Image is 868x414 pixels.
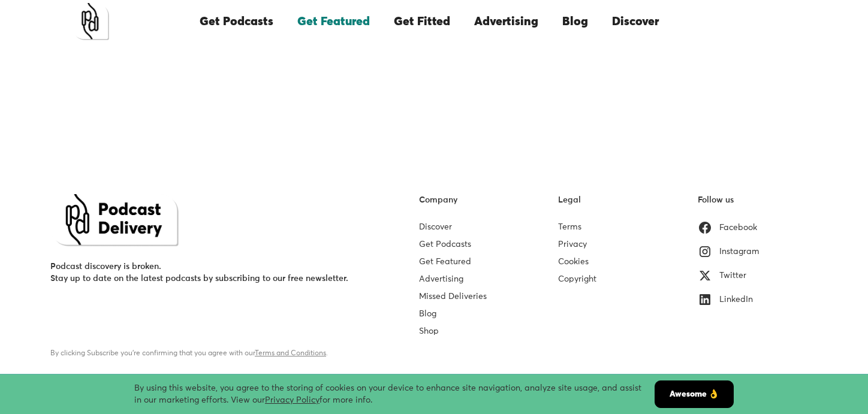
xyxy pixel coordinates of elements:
a: Cookies [558,258,589,266]
a: Get Featured [419,258,471,266]
a: Discover [419,223,452,231]
a: Copyright [558,275,596,283]
a: Facebook [698,216,757,240]
a: Blog [419,310,436,318]
a: Get Featured [285,1,382,42]
a: Instagram [698,240,759,264]
div: Twitter [719,270,746,282]
div: Facebook [719,222,757,234]
a: Privacy [558,240,587,249]
div: Company [419,194,457,206]
div: Follow us [698,194,734,206]
a: Blog [550,1,600,42]
a: Awesome 👌 [655,380,734,408]
a: Terms and Conditions [255,350,326,357]
a: Twitter [698,264,746,288]
a: Get Podcasts [188,1,285,42]
a: Privacy Policy [265,396,320,404]
a: Advertising [419,275,463,283]
a: Shop [419,327,439,336]
div: By clicking Subscribe you're confirming that you agree with our . [50,347,349,359]
a: Get Podcasts [419,240,471,249]
a: Terms [558,223,581,231]
div: Instagram [719,246,759,258]
a: Advertising [462,1,550,42]
div: Legal [558,194,581,206]
a: home [72,3,109,40]
form: Email Form [50,304,349,359]
a: Get Fitted [382,1,462,42]
a: LinkedIn [698,288,753,312]
div: By using this website, you agree to the storing of cookies on your device to enhance site navigat... [134,382,655,406]
div: LinkedIn [719,294,753,306]
a: Discover [600,1,671,42]
div: Podcast discovery is broken. Stay up to date on the latest podcasts by subscribing to our free ne... [50,261,349,285]
a: Missed Deliveries [419,292,487,301]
